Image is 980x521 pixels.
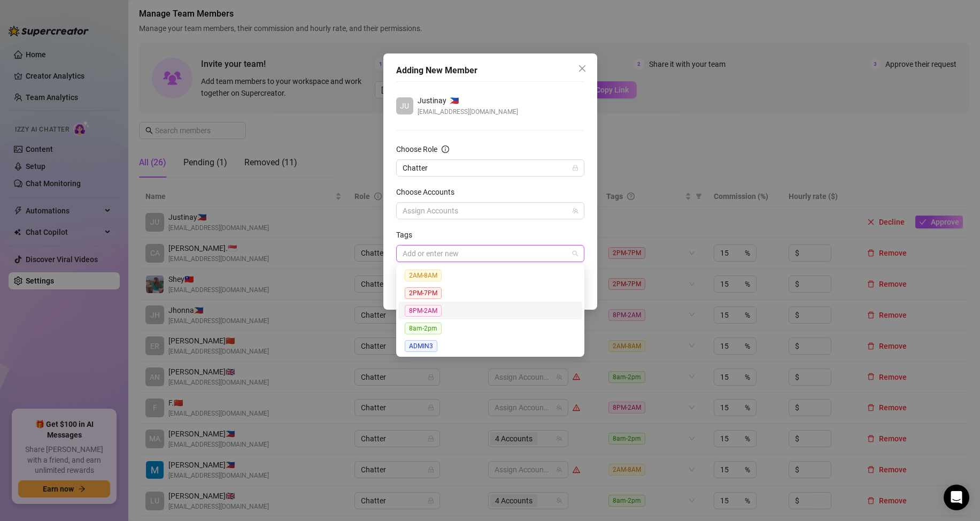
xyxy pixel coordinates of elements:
[398,284,582,302] div: 2PM-7PM
[396,143,437,155] div: Choose Role
[398,337,582,355] div: ADMIN3
[574,64,591,73] span: Close
[405,340,437,352] span: ADMIN3
[405,287,442,299] span: 2PM-7PM
[405,323,442,334] span: 8am-2pm
[398,319,582,337] div: 8am-2pm
[396,229,419,241] label: Tags
[400,100,409,112] span: JU
[403,160,578,176] span: Chatter
[442,145,449,153] span: info-circle
[396,186,461,198] label: Choose Accounts
[398,302,582,319] div: 8PM-2AM
[578,64,587,73] span: close
[572,165,578,171] span: lock
[398,266,582,284] div: 2AM-8AM
[405,270,442,281] span: 2AM-8AM
[418,95,446,106] span: Justinay
[574,60,591,77] button: Close
[418,95,518,106] div: 🇵🇭
[418,106,518,117] span: [EMAIL_ADDRESS][DOMAIN_NAME]
[572,208,578,214] span: team
[396,64,584,77] div: Adding New Member
[944,485,969,510] div: Open Intercom Messenger
[405,305,442,317] span: 8PM-2AM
